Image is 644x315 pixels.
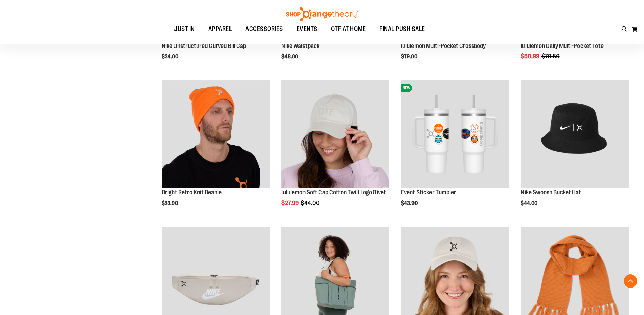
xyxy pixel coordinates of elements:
[521,80,629,189] a: Main view of 2024 October Nike Swoosh Bucket Hat
[174,21,195,37] span: JUST IN
[281,200,300,206] span: $27.99
[401,80,509,189] a: OTF 40 oz. Sticker TumblerNEW
[521,200,538,206] span: $44.00
[398,77,512,224] div: product
[517,77,632,224] div: product
[162,54,179,60] span: $34.00
[401,54,418,60] span: $79.00
[401,80,509,188] img: OTF 40 oz. Sticker Tumbler
[521,80,629,188] img: Main view of 2024 October Nike Swoosh Bucket Hat
[202,21,239,37] a: APPAREL
[401,84,412,92] span: NEW
[624,274,637,288] button: Back To Top
[239,21,290,37] a: ACCESSORIES
[281,80,389,188] img: OTF lululemon Soft Cap Cotton Twill Logo Rivet Khaki
[245,21,283,37] span: ACCESSORIES
[167,21,202,37] a: JUST IN
[281,54,299,60] span: $48.00
[301,200,321,206] span: $44.00
[281,80,389,189] a: OTF lululemon Soft Cap Cotton Twill Logo Rivet Khaki
[331,21,366,37] span: OTF AT HOME
[372,21,432,37] a: FINAL PUSH SALE
[297,21,317,37] span: EVENTS
[324,21,373,37] a: OTF AT HOME
[379,21,425,37] span: FINAL PUSH SALE
[401,200,419,206] span: $43.90
[162,80,270,188] img: Bright Retro Knit Beanie
[281,42,319,49] a: Nike Waistpack
[521,189,581,196] a: Nike Swoosh Bucket Hat
[281,189,386,196] a: lululemon Soft Cap Cotton Twill Logo Rivet
[158,77,273,224] div: product
[521,53,540,60] span: $50.99
[208,21,232,37] span: APPAREL
[285,7,360,21] img: Shop Orangetheory
[162,42,246,49] a: Nike Unstructured Curved Bill Cap
[401,42,486,49] a: lululemon Multi-Pocket Crossbody
[162,200,179,206] span: $23.90
[162,80,270,189] a: Bright Retro Knit Beanie
[162,189,222,196] a: Bright Retro Knit Beanie
[521,42,604,49] a: lululemon Daily Multi-Pocket Tote
[541,53,561,60] span: $79.50
[278,77,393,224] div: product
[401,189,456,196] a: Event Sticker Tumbler
[290,21,324,37] a: EVENTS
